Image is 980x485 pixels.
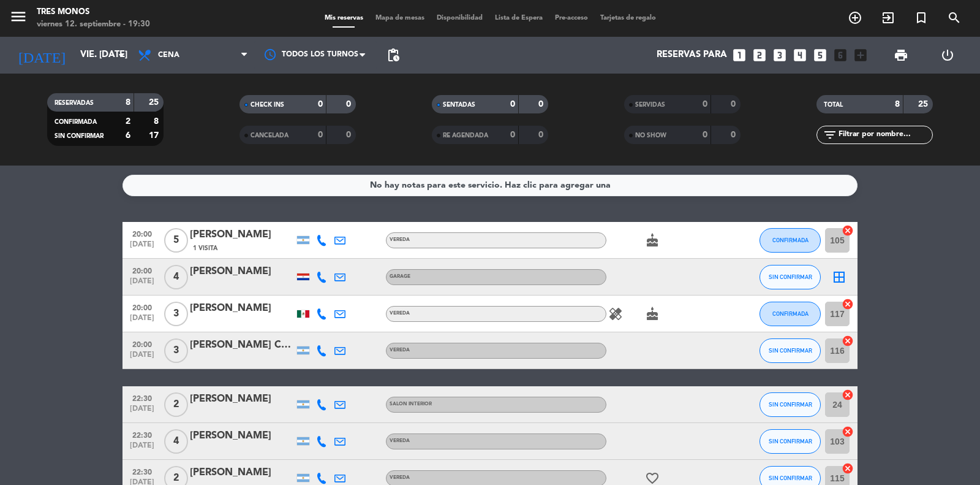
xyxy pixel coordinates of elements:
[37,18,150,31] div: viernes 12. septiembre - 19:30
[853,47,869,63] i: add_box
[443,132,488,139] span: RE AGENDADA
[894,48,908,63] span: print
[164,429,188,454] span: 4
[127,464,157,478] span: 22:30
[127,314,157,328] span: [DATE]
[759,302,821,326] button: CONFIRMADA
[635,132,666,139] span: NO SHOW
[823,128,837,142] i: filter_list
[510,100,515,109] strong: 0
[914,10,929,25] i: turned_in_not
[759,228,821,253] button: CONFIRMADA
[127,263,157,277] span: 20:00
[832,47,848,63] i: looks_6
[842,389,854,401] i: cancel
[55,119,97,125] span: CONFIRMADA
[190,264,294,280] div: [PERSON_NAME]
[645,233,660,248] i: cake
[9,7,28,30] button: menu
[346,131,353,139] strong: 0
[114,48,129,63] i: arrow_drop_down
[55,133,104,139] span: SIN CONFIRMAR
[549,15,594,21] span: Pre-acceso
[164,338,188,363] span: 3
[318,131,323,139] strong: 0
[769,347,812,354] span: SIN CONFIRMAR
[158,51,179,59] span: Cena
[431,15,489,21] span: Disponibilidad
[772,310,809,317] span: CONFIRMADA
[812,47,828,63] i: looks_5
[127,391,157,405] span: 22:30
[190,465,294,481] div: [PERSON_NAME]
[635,102,665,108] span: SERVIDAS
[842,224,854,237] i: cancel
[126,98,130,107] strong: 8
[127,427,157,441] span: 22:30
[759,392,821,417] button: SIN CONFIRMAR
[918,100,930,109] strong: 25
[164,228,188,253] span: 5
[126,131,130,140] strong: 6
[645,307,660,321] i: cake
[759,338,821,363] button: SIN CONFIRMAR
[149,98,161,107] strong: 25
[703,100,707,109] strong: 0
[127,405,157,419] span: [DATE]
[193,243,217,253] span: 1 Visita
[881,10,895,25] i: exit_to_app
[769,438,812,445] span: SIN CONFIRMAR
[792,47,808,63] i: looks_4
[731,131,738,139] strong: 0
[346,100,353,109] strong: 0
[190,337,294,353] div: [PERSON_NAME] Cambacérès
[759,265,821,289] button: SIN CONFIRMAR
[390,311,410,316] span: VEREDA
[164,265,188,289] span: 4
[154,117,161,126] strong: 8
[386,48,401,63] span: pending_actions
[164,392,188,417] span: 2
[318,15,369,21] span: Mis reservas
[390,475,410,480] span: VEREDA
[837,128,932,142] input: Filtrar por nombre...
[443,102,475,108] span: SENTADAS
[127,277,157,291] span: [DATE]
[538,131,546,139] strong: 0
[127,300,157,314] span: 20:00
[924,37,971,74] div: LOG OUT
[127,351,157,365] span: [DATE]
[772,237,809,243] span: CONFIRMADA
[703,131,707,139] strong: 0
[369,15,431,21] span: Mapa de mesas
[390,274,410,279] span: GARAGE
[657,50,727,61] span: Reservas para
[752,47,767,63] i: looks_two
[842,426,854,438] i: cancel
[538,100,546,109] strong: 0
[895,100,900,109] strong: 8
[126,117,130,126] strong: 2
[769,475,812,481] span: SIN CONFIRMAR
[37,6,150,18] div: Tres Monos
[510,131,515,139] strong: 0
[127,226,157,240] span: 20:00
[9,42,74,69] i: [DATE]
[127,240,157,254] span: [DATE]
[127,441,157,456] span: [DATE]
[190,428,294,444] div: [PERSON_NAME]
[848,10,862,25] i: add_circle_outline
[594,15,662,21] span: Tarjetas de regalo
[318,100,323,109] strong: 0
[190,391,294,407] div: [PERSON_NAME]
[759,429,821,454] button: SIN CONFIRMAR
[608,307,623,321] i: healing
[940,48,955,63] i: power_settings_new
[824,102,843,108] span: TOTAL
[9,7,28,26] i: menu
[842,462,854,475] i: cancel
[731,47,747,63] i: looks_one
[842,298,854,310] i: cancel
[251,102,284,108] span: CHECK INS
[390,438,410,443] span: VEREDA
